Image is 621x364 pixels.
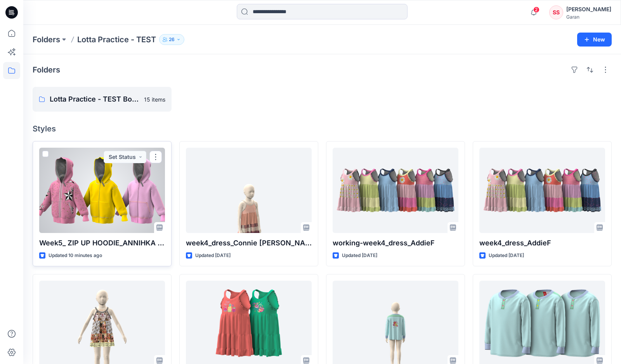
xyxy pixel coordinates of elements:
a: working-week4_dress_AddieF [333,148,458,233]
p: working-week4_dress_AddieF [333,238,458,248]
button: New [577,33,612,47]
a: Lotta Practice - TEST Board15 items [33,87,172,112]
p: Updated [DATE] [489,252,524,260]
p: Updated [DATE] [342,252,377,260]
span: 2 [533,7,539,13]
p: Week5_ ZIP UP HOODIE_ANNIHKA [PERSON_NAME] [39,238,165,248]
a: Week5_ ZIP UP HOODIE_ANNIHKA LEVENS [39,148,165,233]
h4: Folders [33,65,60,74]
p: Updated 10 minutes ago [49,252,102,260]
a: Folders [33,34,60,45]
p: Lotta Practice - TEST Board [50,94,139,105]
div: [PERSON_NAME] [566,5,611,14]
div: Garan [566,14,611,20]
div: SS [549,5,563,19]
p: 26 [169,35,175,44]
p: Lotta Practice - TEST [77,34,156,45]
p: 15 items [144,95,165,104]
button: 26 [159,34,184,45]
p: week4_dress_AddieF [479,238,605,248]
h4: Styles [33,124,612,133]
p: Updated [DATE] [195,252,231,260]
a: week4_dress_AddieF [479,148,605,233]
a: week4_dress_Connie De La Cruz [186,148,312,233]
p: week4_dress_Connie [PERSON_NAME] [186,238,312,248]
